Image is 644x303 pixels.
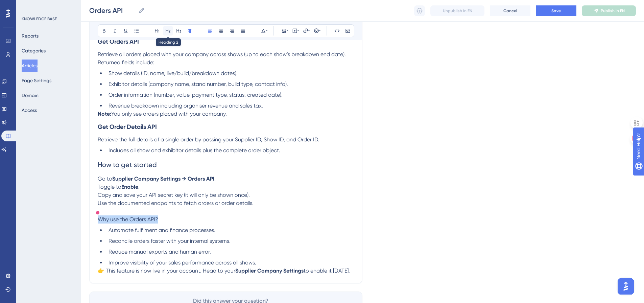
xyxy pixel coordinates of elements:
span: Improve visibility of your sales performance across all shows. [109,259,256,266]
span: Exhibitor details (company name, stand number, build type, contact info). [109,81,288,87]
span: Reduce manual exports and human error. [109,249,211,255]
span: Reconcile orders faster with your internal systems. [109,238,231,244]
strong: Enable [121,184,138,190]
span: Cancel [503,8,517,14]
span: Show details (ID, name, live/build/breakdown dates). [109,70,238,76]
button: Access [22,104,37,116]
span: . [214,176,216,182]
span: Revenue breakdown including organiser revenue and sales tax. [109,102,263,109]
strong: Get Orders API [98,38,139,45]
span: Publish in EN [601,8,625,14]
strong: Supplier Company Settings [235,267,304,274]
span: Retrieve the full details of a single order by passing your Supplier ID, Show ID, and Order ID. [98,136,319,143]
span: You only see orders placed with your company. [111,111,227,117]
span: Save [551,8,561,14]
button: Cancel [490,5,530,16]
button: Save [536,5,576,16]
span: Use the documented endpoints to fetch orders or order details. [98,200,254,206]
span: Copy and save your API secret key (it will only be shown once). [98,192,250,198]
span: Unpublish in EN [443,8,472,14]
button: Page Settings [22,74,51,87]
strong: Note: [98,111,111,117]
strong: Get Order Details API [98,123,157,131]
span: Order information (number, value, payment type, status, created date). [109,92,283,98]
span: Toggle to [98,184,121,190]
span: Why use the Orders API? [98,216,158,223]
button: Articles [22,60,38,72]
button: Unpublish in EN [430,5,484,16]
span: 👉 This feature is now live in your account. Head to your [98,267,235,274]
button: Reports [22,30,39,42]
button: Publish in EN [582,5,636,16]
span: Automate fulfilment and finance processes. [109,227,215,233]
input: Article Name [89,6,136,15]
button: Categories [22,45,46,57]
button: Domain [22,89,39,101]
span: How to get started [98,161,157,169]
span: Go to [98,176,112,182]
div: KNOWLEDGE BASE [22,16,57,22]
span: Retrieve all orders placed with your company across shows (up to each show’s breakdown end date). [98,51,346,57]
span: to enable it [DATE]. [304,267,350,274]
span: Need Help? [16,2,42,10]
iframe: UserGuiding AI Assistant Launcher [616,276,636,297]
span: Returned fields include: [98,59,154,66]
span: . [138,184,140,190]
span: Includes all show and exhibitor details plus the complete order object. [109,147,280,154]
strong: Supplier Company Settings → Orders API [112,176,214,182]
